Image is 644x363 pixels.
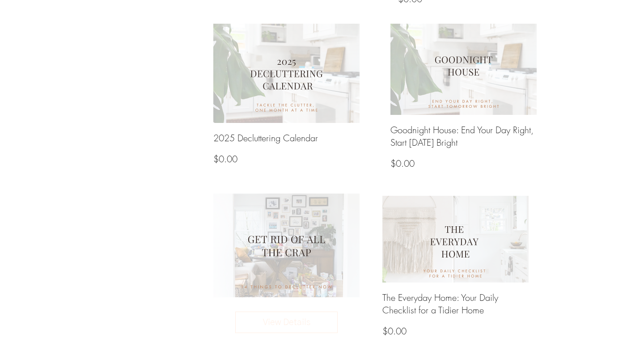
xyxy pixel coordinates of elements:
img: 2025 Decluttering Calendar [213,24,360,123]
span: $0.00 [390,157,415,169]
a: Get Rid of the CrapView Details [213,194,360,348]
img: The Everyday Home: Your Daily Checklist for a Tidier Home [382,196,529,283]
h3: Goodnight House: End Your Day Right, Start [DATE] Bright [390,124,537,149]
span: View Details [243,316,330,329]
h3: The Everyday Home: Your Daily Checklist for a Tidier Home [382,291,529,317]
img: Get Rid of the Crap [208,190,365,300]
a: The Everyday Home: Your Daily Checklist for a Tidier HomeThe Everyday Home: Your Daily Checklist ... [382,196,529,346]
span: $0.00 [213,153,237,165]
h3: 2025 Decluttering Calendar [213,132,318,144]
button: View Details [235,312,338,333]
a: 2025 Decluttering Calendar2025 Decluttering Calendar$0.00 [213,24,360,173]
img: Goodnight House: End Your Day Right, Start Tomorrow Bright [390,24,537,115]
span: $0.00 [382,325,407,337]
a: Goodnight House: End Your Day Right, Start Tomorrow BrightGoodnight House: End Your Day Right, St... [390,24,537,178]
